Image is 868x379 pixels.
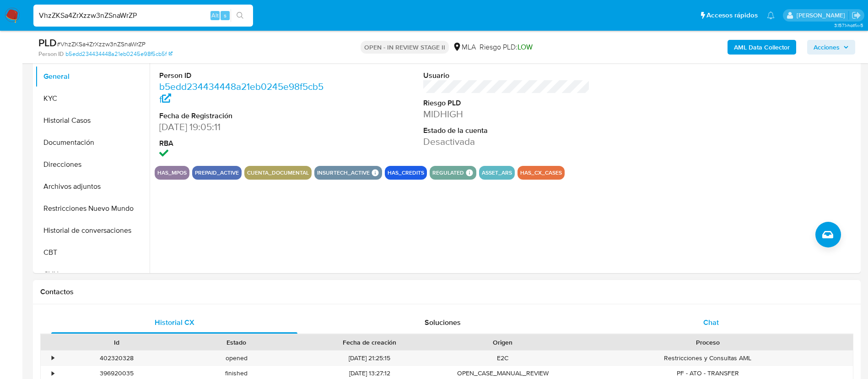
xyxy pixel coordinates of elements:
a: b5edd234434448a21eb0245e98f5cb5f [159,80,323,106]
button: has_cx_cases [520,171,562,175]
div: opened [177,351,297,366]
button: KYC [35,88,150,110]
div: Restricciones y Consultas AML [563,351,853,366]
div: Id [63,338,170,347]
input: Buscar usuario o caso... [33,10,253,22]
button: cuenta_documental [247,171,309,175]
div: • [52,354,54,363]
button: Acciones [807,40,855,55]
button: prepaid_active [195,171,239,175]
dd: [DATE] 19:05:11 [159,121,326,133]
p: maria.acosta@mercadolibre.com [797,11,848,20]
span: Chat [703,317,719,328]
div: [DATE] 21:25:15 [297,351,443,366]
div: 402320328 [57,351,177,366]
dt: Riesgo PLD [423,98,590,108]
span: Accesos rápidos [706,11,758,20]
div: MLA [453,42,476,52]
dd: MIDHIGH [423,108,590,121]
dt: Estado de la cuenta [423,126,590,136]
span: Soluciones [425,317,461,328]
button: insurtech_active [317,171,370,175]
div: Proceso [569,338,846,347]
dd: Desactivada [423,135,590,148]
span: LOW [518,42,533,52]
button: Documentación [35,132,150,154]
button: General [35,66,150,88]
dt: Usuario [423,71,590,81]
button: Archivos adjuntos [35,176,150,198]
button: regulated [432,171,464,175]
a: Salir [852,11,861,20]
div: • [52,369,54,378]
button: Restricciones Nuevo Mundo [35,198,150,220]
button: Historial Casos [35,110,150,132]
span: # VhzZKSa4ZrXzzw3nZSnaWrZP [57,39,146,49]
b: Person ID [38,50,64,58]
button: Historial de conversaciones [35,220,150,242]
a: Notificaciones [767,11,775,19]
span: Historial CX [155,317,194,328]
span: s [224,11,226,20]
div: Fecha de creación [303,338,437,347]
dt: Person ID [159,71,326,81]
button: CVU [35,264,150,286]
div: Origen [449,338,556,347]
button: search-icon [231,9,249,22]
a: b5edd234434448a21eb0245e98f5cb5f [65,50,173,58]
button: asset_ars [482,171,512,175]
dt: RBA [159,138,326,148]
button: AML Data Collector [728,40,796,55]
h1: Contactos [40,287,853,297]
button: has_credits [388,171,424,175]
button: has_mpos [157,171,187,175]
button: Direcciones [35,154,150,176]
span: 3.157.1-hotfix-5 [834,22,863,29]
span: Riesgo PLD: [480,42,533,52]
p: OPEN - IN REVIEW STAGE II [361,41,449,54]
b: AML Data Collector [734,40,790,55]
div: Estado [183,338,290,347]
button: CBT [35,242,150,264]
span: Acciones [814,40,840,55]
span: Alt [211,11,219,20]
b: PLD [38,35,57,50]
div: E2C [443,351,563,366]
dt: Fecha de Registración [159,111,326,121]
